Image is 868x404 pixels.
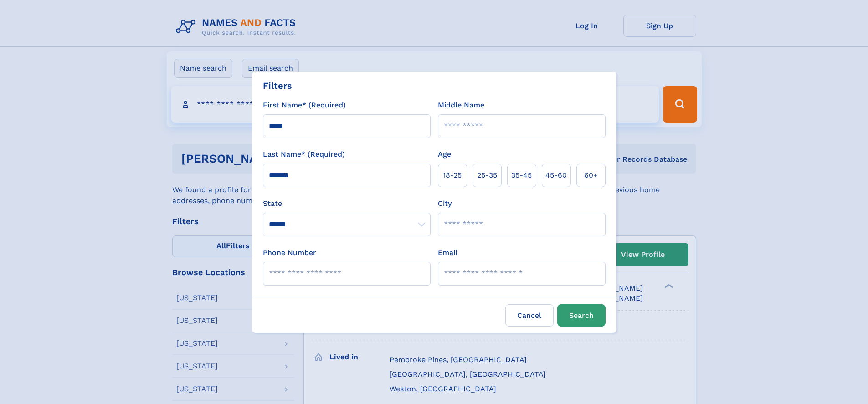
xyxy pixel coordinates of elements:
[263,149,345,160] label: Last Name* (Required)
[438,100,484,111] label: Middle Name
[438,149,451,160] label: Age
[584,170,598,181] span: 60+
[545,170,567,181] span: 45‑60
[443,170,462,181] span: 18‑25
[438,198,452,209] label: City
[477,170,497,181] span: 25‑35
[263,79,292,92] div: Filters
[438,247,457,258] label: Email
[505,304,554,327] label: Cancel
[263,100,346,111] label: First Name* (Required)
[511,170,532,181] span: 35‑45
[557,304,606,327] button: Search
[263,247,316,258] label: Phone Number
[263,198,431,209] label: State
